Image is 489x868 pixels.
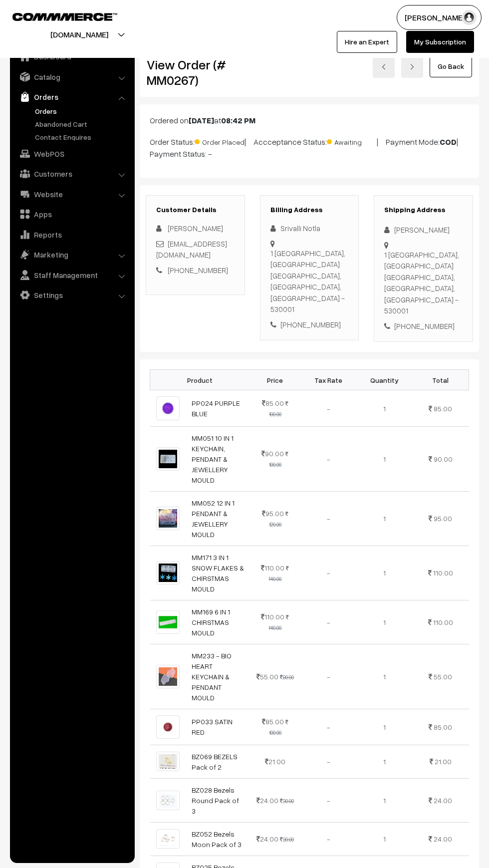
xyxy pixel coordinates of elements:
img: img-20240219-wa0029-1708361145884-mouldmarket.jpg [156,829,180,849]
img: 1701169242561-909222908.png [156,561,180,584]
span: 85.00 [262,717,284,726]
span: 110.00 [261,612,284,621]
th: Total [412,370,469,390]
td: - [300,644,356,709]
span: Order Placed [195,134,244,147]
a: Customers [12,165,131,183]
td: - [300,491,356,546]
span: 24.00 [434,835,452,843]
span: 90.00 [434,455,453,463]
td: - [300,600,356,644]
a: [PHONE_NUMBER] [168,266,228,275]
img: 1708760585046-391329194.png [156,752,180,771]
span: 1 [383,514,386,523]
span: 1 [383,455,386,463]
img: user [462,10,477,25]
span: 1 [383,569,386,577]
span: 1 [383,796,386,805]
h3: Customer Details [156,206,235,214]
td: - [300,709,356,745]
div: [PHONE_NUMBER] [270,319,349,330]
a: PP033 SATIN RED [192,717,233,736]
span: 110.00 [261,564,284,572]
span: 95.00 [434,514,452,523]
td: - [300,546,356,600]
span: 1 [383,404,386,413]
td: - [300,822,356,856]
a: MM051 10 IN 1 KEYCHAIN, PENDANT & JEWELLERY MOULD [192,434,234,484]
td: - [300,745,356,778]
td: - [300,778,356,822]
p: Order Status: | Accceptance Status: | Payment Mode: | Payment Status: - [150,134,469,160]
td: - [300,426,356,491]
button: [PERSON_NAME]… [397,5,482,30]
b: 08:42 PM [221,115,255,125]
strike: 80.00 [280,674,294,680]
a: MM171 3 IN 1 SNOW FLAKES & CHIRSTMAS MOULD [192,553,244,593]
a: Staff Management [12,266,131,284]
span: 90.00 [261,449,284,458]
a: My Subscription [406,31,474,53]
span: 55.00 [434,672,452,681]
span: 110.00 [433,569,453,577]
img: 1701255720140-945498779.png [156,447,180,471]
img: COMMMERCE [12,13,117,20]
span: 110.00 [433,618,453,626]
span: 24.00 [256,835,278,843]
img: right-arrow.png [409,64,415,70]
th: Quantity [356,370,412,390]
img: 1701169237256-955760353.png [156,507,180,530]
a: MM233 - BIO HEART KEYCHAIN & PENDANT MOULD [192,651,232,702]
span: 95.00 [262,509,284,518]
button: [DOMAIN_NAME] [15,22,143,47]
a: MM169 6 IN 1 CHIRSTMAS MOULD [192,607,230,637]
span: [PERSON_NAME] [168,224,223,233]
th: Product [150,370,250,390]
a: Go Back [430,55,472,77]
p: Ordered on at [150,114,469,126]
img: left-arrow.png [381,64,387,70]
a: BZ052 Bezels Moon Pack of 3 [192,830,242,849]
h3: Shipping Address [384,206,463,214]
h3: Billing Address [270,206,349,214]
span: 55.00 [256,672,278,681]
td: - [300,390,356,426]
span: 24.00 [256,796,278,805]
h2: View Order (# MM0267) [147,57,245,88]
span: 1 [383,723,386,731]
a: Catalog [12,68,131,86]
a: Reports [12,226,131,244]
img: 1701169242375-817717655.png [156,610,180,634]
b: COD [440,137,457,147]
a: WebPOS [12,145,131,163]
a: BZ069 BEZELS Pack of 2 [192,752,238,771]
strike: 30.00 [280,836,294,843]
img: img-20240219-wa0023-1708361145880-mouldmarket.jpg [156,791,180,810]
span: 1 [383,757,386,766]
a: Website [12,185,131,203]
div: 1 [GEOGRAPHIC_DATA], [GEOGRAPHIC_DATA] [GEOGRAPHIC_DATA], [GEOGRAPHIC_DATA], [GEOGRAPHIC_DATA] - ... [384,249,463,316]
a: MM052 12 IN 1 PENDANT & JEWELLERY MOULD [192,499,235,539]
a: Abandoned Cart [32,119,131,129]
a: Orders [32,106,131,116]
span: 24.00 [434,796,452,805]
span: 21.00 [435,757,452,766]
a: Orders [12,88,131,106]
th: Price [250,370,300,390]
a: Apps [12,205,131,223]
a: Hire an Expert [337,31,397,53]
a: Settings [12,286,131,304]
strike: 120.00 [269,511,288,528]
a: [EMAIL_ADDRESS][DOMAIN_NAME] [156,239,227,260]
strike: 140.00 [268,565,289,582]
a: Contact Enquires [32,132,131,142]
img: 1701254282215-493252099.png [156,665,180,688]
span: 1 [383,672,386,681]
span: 21.00 [265,757,285,766]
div: Srivalli Notla [270,223,349,234]
div: [PERSON_NAME] [384,224,463,236]
span: 85.00 [434,723,452,731]
div: 1 [GEOGRAPHIC_DATA], [GEOGRAPHIC_DATA] [GEOGRAPHIC_DATA], [GEOGRAPHIC_DATA], [GEOGRAPHIC_DATA] - ... [270,248,349,315]
div: [PHONE_NUMBER] [384,320,463,332]
span: Awaiting [327,134,377,147]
